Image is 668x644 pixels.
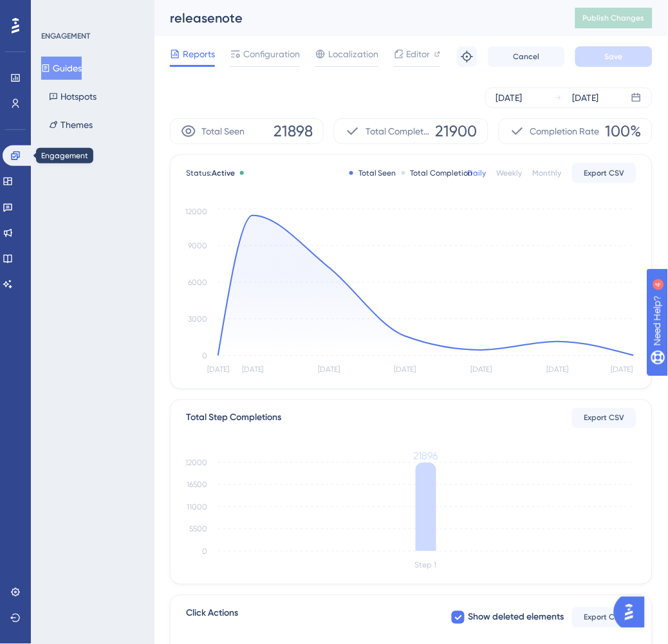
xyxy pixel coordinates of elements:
span: Active [212,169,235,178]
button: Export CSV [572,607,636,628]
div: [DATE] [496,90,523,106]
tspan: [DATE] [394,365,416,374]
tspan: 11000 [187,502,207,511]
tspan: [DATE] [547,365,569,374]
tspan: [DATE] [318,365,340,374]
button: Publish Changes [575,8,653,28]
span: Total Seen [201,124,245,139]
span: Editor [407,46,431,62]
span: Publish Changes [583,13,645,23]
span: Localization [328,46,378,62]
span: 21898 [274,121,313,142]
span: Save [605,51,623,62]
span: Configuration [243,46,300,62]
tspan: 0 [202,547,207,556]
tspan: [DATE] [207,365,229,374]
span: Reports [183,46,215,62]
div: Daily [468,168,487,178]
span: 21900 [436,121,478,142]
span: 100% [606,121,642,142]
span: Export CSV [584,612,625,623]
span: Export CSV [584,413,625,423]
button: Export CSV [572,163,636,183]
tspan: [DATE] [470,365,492,374]
tspan: 0 [202,351,207,360]
tspan: 9000 [188,241,207,250]
button: Cancel [488,46,565,67]
button: Hotspots [41,85,104,108]
button: Guides [41,57,82,80]
span: Completion Rate [530,124,600,139]
div: Total Step Completions [186,410,281,426]
span: Need Help? [30,3,80,19]
tspan: [DATE] [611,365,633,374]
tspan: 12000 [185,207,207,216]
div: Total Seen [349,168,396,178]
span: Click Actions [186,606,238,629]
span: Status: [186,168,235,178]
div: ENGAGEMENT [41,31,90,41]
button: Save [575,46,653,67]
div: Monthly [533,168,562,178]
span: Total Completion [366,124,430,139]
tspan: [DATE] [242,365,264,374]
div: Total Completion [402,168,473,178]
div: [DATE] [573,90,599,106]
tspan: 3000 [188,315,207,324]
button: Export CSV [572,408,636,428]
span: Cancel [514,51,540,62]
div: 4 [89,6,93,17]
tspan: 16500 [187,481,207,490]
tspan: 22000 [184,458,207,467]
button: Themes [41,113,100,136]
tspan: 21896 [414,450,438,463]
iframe: UserGuiding AI Assistant Launcher [614,593,653,632]
span: Export CSV [584,168,625,178]
tspan: Step 1 [415,561,437,570]
tspan: 6000 [188,278,207,287]
div: releasenote [170,9,543,27]
div: Weekly [497,168,523,178]
tspan: 5500 [189,525,207,534]
span: Show deleted elements [469,610,564,625]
